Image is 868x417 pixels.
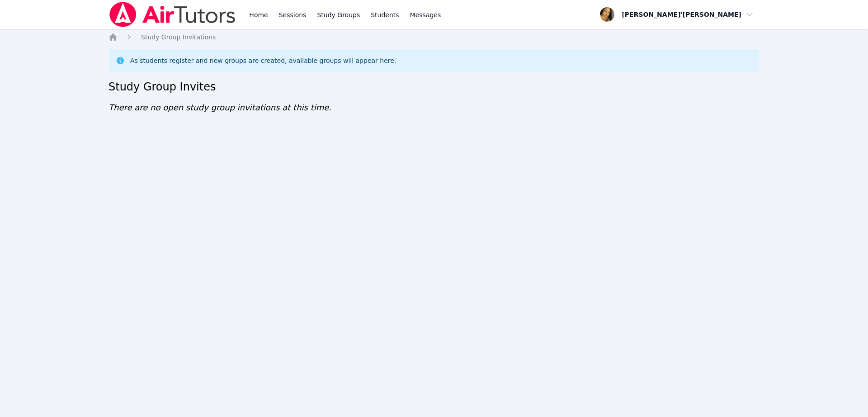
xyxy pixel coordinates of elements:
[130,56,396,65] div: As students register and new groups are created, available groups will appear here.
[108,33,759,42] nav: Breadcrumb
[108,103,331,112] span: There are no open study group invitations at this time.
[141,33,216,42] a: Study Group Invitations
[108,2,236,27] img: Air Tutors
[141,33,216,41] span: Study Group Invitations
[108,80,759,94] h2: Study Group Invites
[410,10,441,19] span: Messages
